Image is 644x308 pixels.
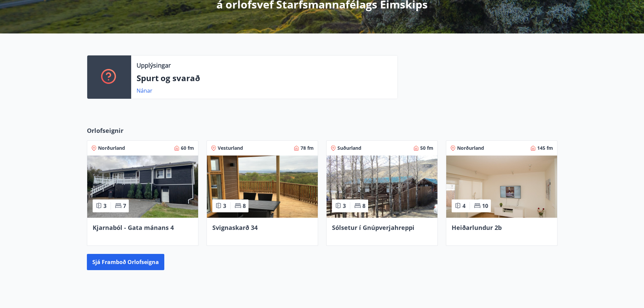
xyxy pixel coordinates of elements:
[207,156,318,218] img: Paella dish
[482,202,488,210] span: 10
[301,145,314,151] span: 78 fm
[327,156,437,218] img: Paella dish
[362,202,365,210] span: 8
[137,87,152,94] a: Nánar
[103,202,106,210] span: 3
[446,156,557,218] img: Paella dish
[420,145,433,151] span: 50 fm
[223,202,226,210] span: 3
[123,202,126,210] span: 7
[337,145,361,151] span: Suðurland
[137,72,392,84] p: Spurt og svarað
[181,145,194,151] span: 60 fm
[332,223,414,232] span: Sólsetur í Gnúpverjahreppi
[537,145,553,151] span: 145 fm
[212,223,258,232] span: Svignaskarð 34
[243,202,246,210] span: 8
[218,145,243,151] span: Vesturland
[462,202,466,210] span: 4
[93,223,174,232] span: Kjarnaból - Gata mánans 4
[343,202,346,210] span: 3
[98,145,125,151] span: Norðurland
[457,145,484,151] span: Norðurland
[137,61,171,70] p: Upplýsingar
[87,156,198,218] img: Paella dish
[452,223,502,232] span: Heiðarlundur 2b
[87,254,164,270] button: Sjá framboð orlofseigna
[87,126,123,135] span: Orlofseignir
